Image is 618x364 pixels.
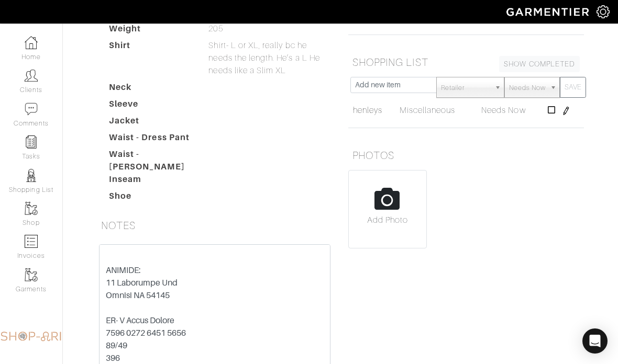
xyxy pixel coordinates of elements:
[101,98,201,115] dt: Sleeve
[509,77,546,98] span: Needs Now
[101,190,201,207] dt: Shoe
[97,215,333,236] h5: NOTES
[441,77,490,98] span: Retailer
[101,39,201,81] dt: Shirt
[101,81,201,98] dt: Neck
[348,145,584,166] h5: PHOTOS
[101,173,201,190] dt: Inseam
[481,106,525,115] span: Needs Now
[101,115,201,131] dt: Jacket
[562,107,570,115] img: pen-cf24a1663064a2ec1b9c1bd2387e9de7a2fa800b781884d57f21acf72779bad2.png
[25,235,38,248] img: orders-icon-0abe47150d42831381b5fb84f609e132dff9fe21cb692f30cb5eec754e2cba89.png
[501,3,597,21] img: garmentier-logo-header-white-b43fb05a5012e4ada735d5af1a66efaba907eab6374d6393d1fbf88cb4ef424d.png
[353,104,382,117] a: henleys
[25,268,38,281] img: garments-icon-b7da505a4dc4fd61783c78ac3ca0ef83fa9d6f193b1c9dc38574b1d14d53ca28.png
[25,202,38,215] img: garments-icon-b7da505a4dc4fd61783c78ac3ca0ef83fa9d6f193b1c9dc38574b1d14d53ca28.png
[499,56,580,72] a: SHOW COMPLETED
[101,131,201,148] dt: Waist - Dress Pant
[400,106,456,115] span: Miscellaneous
[101,148,201,173] dt: Waist - [PERSON_NAME]
[348,52,584,73] h5: SHOPPING LIST
[560,77,586,98] button: SAVE
[597,5,610,18] img: gear-icon-white-bd11855cb880d31180b6d7d6211b90ccbf57a29d726f0c71d8c61bd08dd39cc2.png
[25,103,38,116] img: comment-icon-a0a6a9ef722e966f86d9cbdc48e553b5cf19dbc54f86b18d962a5391bc8f6eb6.png
[350,77,437,93] input: Add new item
[25,135,38,149] img: reminder-icon-8004d30b9f0a5d33ae49ab947aed9ed385cf756f9e5892f1edd6e32f2345188e.png
[208,22,223,35] span: 205
[25,69,38,82] img: clients-icon-6bae9207a08558b7cb47a8932f037763ab4055f8c8b6bfacd5dc20c3e0201464.png
[25,169,38,182] img: stylists-icon-eb353228a002819b7ec25b43dbf5f0378dd9e0616d9560372ff212230b889e62.png
[208,39,333,77] span: Shirt- L or XL, really bc he needs the length. He’s a L He needs like a Slim XL
[101,22,201,39] dt: Weight
[25,36,38,49] img: dashboard-icon-dbcd8f5a0b271acd01030246c82b418ddd0df26cd7fceb0bd07c9910d44c42f6.png
[582,328,608,354] div: Open Intercom Messenger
